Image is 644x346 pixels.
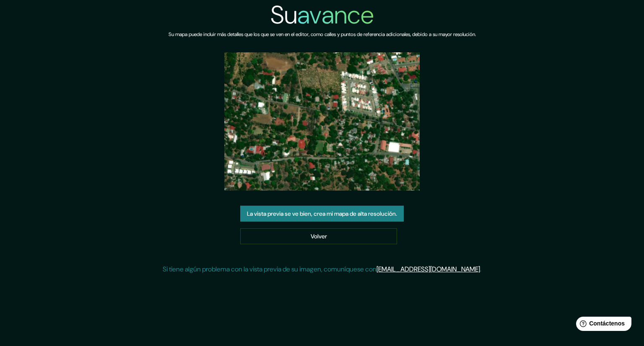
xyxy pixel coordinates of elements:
font: . [480,265,481,274]
font: Si tiene algún problema con la vista previa de su imagen, comuníquese con [163,265,377,274]
iframe: Lanzador de widgets de ayuda [569,313,635,337]
button: La vista previa se ve bien, crea mi mapa de alta resolución. [240,206,404,222]
a: [EMAIL_ADDRESS][DOMAIN_NAME] [377,265,480,274]
font: Volver [311,232,327,240]
img: vista previa del mapa creado [224,52,420,191]
font: La vista previa se ve bien, crea mi mapa de alta resolución. [247,210,397,218]
a: Volver [240,228,397,244]
font: Su mapa puede incluir más detalles que los que se ven en el editor, como calles y puntos de refer... [169,31,476,38]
